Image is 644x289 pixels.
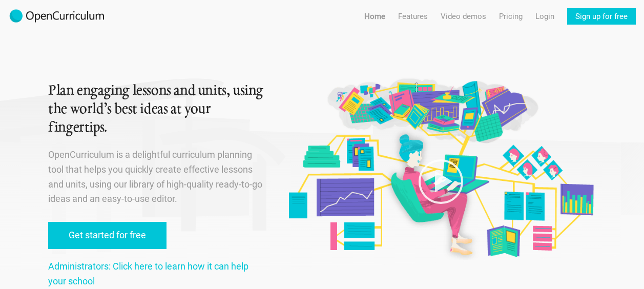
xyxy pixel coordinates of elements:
[567,8,636,25] a: Sign up for free
[364,8,385,25] a: Home
[48,82,263,137] h1: Plan engaging lessons and units, using the world’s best ideas at your fingertips.
[398,8,428,25] a: Features
[535,8,554,25] a: Login
[441,8,486,25] a: Video demos
[499,8,523,25] a: Pricing
[48,261,248,286] a: Administrators: Click here to learn how it can help your school
[8,8,106,25] img: 2017-logo-m.png
[48,222,167,249] a: Get started for free
[48,148,263,207] p: OpenCurriculum is a delightful curriculum planning tool that helps you quickly create effective l...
